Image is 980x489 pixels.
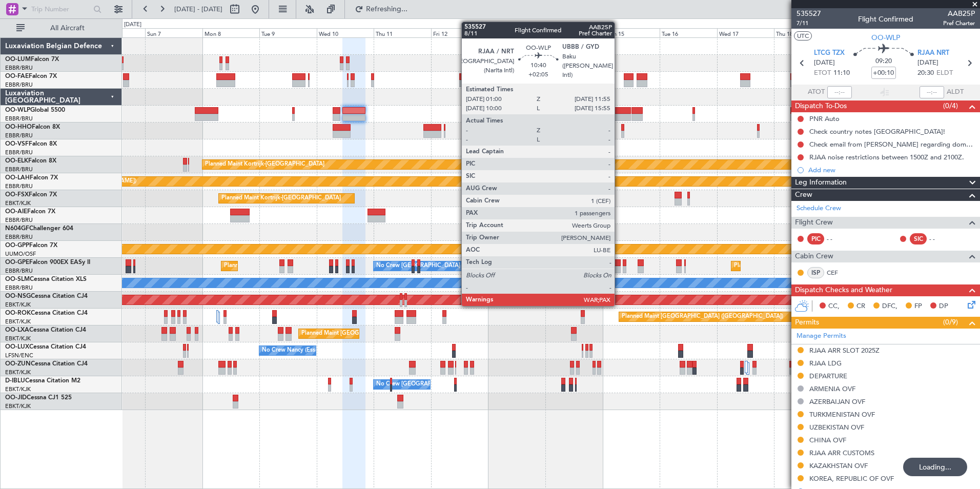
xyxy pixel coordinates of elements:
span: Leg Information [795,177,847,189]
span: OO-ZUN [5,361,31,367]
span: All Aircraft [27,25,108,32]
div: ARMENIA OVF [809,384,855,393]
span: Crew [795,189,812,201]
span: 09:20 [875,56,892,67]
a: D-IBLUCessna Citation M2 [5,378,80,384]
div: CHINA OVF [809,436,846,444]
div: AZERBAIJAN OVF [809,397,865,406]
span: RJAA NRT [917,48,949,58]
span: DP [939,301,948,312]
span: Dispatch Checks and Weather [795,284,892,296]
span: OO-LUM [5,56,31,63]
a: OO-FAEFalcon 7X [5,73,57,79]
span: DFC, [882,301,897,312]
span: OO-FSX [5,192,29,198]
span: D-IBLU [5,378,25,384]
div: Planned Maint [GEOGRAPHIC_DATA] ([GEOGRAPHIC_DATA] National) [224,258,410,274]
div: [DATE] [124,21,141,29]
span: Flight Crew [795,217,833,229]
a: EBBR/BRU [5,284,33,292]
div: PNR Auto [809,114,840,123]
a: UUMO/OSF [5,250,36,258]
div: RJAA LDG [809,359,842,368]
a: OO-GPEFalcon 900EX EASy II [5,259,90,266]
span: ATOT [808,87,825,97]
div: Planned Maint Kortrijk-[GEOGRAPHIC_DATA] [221,191,341,206]
span: LTCG TZX [814,48,845,58]
a: OO-GPPFalcon 7X [5,242,57,249]
div: DEPARTURE [809,372,847,380]
button: Refreshing... [350,1,412,17]
div: No Crew [GEOGRAPHIC_DATA] ([GEOGRAPHIC_DATA] National) [376,258,548,274]
span: OO-NSG [5,293,31,299]
a: EBBR/BRU [5,64,33,72]
span: (0/9) [943,317,958,328]
a: OO-LXACessna Citation CJ4 [5,327,86,333]
a: OO-ROKCessna Citation CJ4 [5,310,88,316]
div: Wed 10 [317,28,374,37]
a: EBKT/KJK [5,385,31,393]
div: KAZAKHSTAN OVF [809,461,868,470]
a: EBKT/KJK [5,318,31,325]
div: Tue 9 [259,28,317,37]
span: OO-SLM [5,276,30,282]
span: OO-LXA [5,327,29,333]
input: --:-- [827,86,852,98]
span: ELDT [936,68,953,78]
div: Mon 8 [202,28,260,37]
a: OO-LAHFalcon 7X [5,175,58,181]
span: ALDT [947,87,964,97]
div: - - [929,234,952,243]
div: No Crew Nancy (Essey) [262,343,323,358]
span: Dispatch To-Dos [795,100,847,112]
button: All Aircraft [11,20,111,36]
a: OO-FSXFalcon 7X [5,192,57,198]
div: Check country notes [GEOGRAPHIC_DATA]! [809,127,945,136]
div: Planned Maint [GEOGRAPHIC_DATA] ([GEOGRAPHIC_DATA] National) [301,326,487,341]
span: Pref Charter [943,19,975,28]
div: Planned Maint [GEOGRAPHIC_DATA] ([GEOGRAPHIC_DATA] National) [734,258,920,274]
div: Mon 15 [603,28,660,37]
span: Cabin Crew [795,251,833,262]
span: OO-JID [5,395,27,401]
span: OO-VSF [5,141,29,147]
div: Flight Confirmed [858,14,913,25]
a: EBBR/BRU [5,166,33,173]
a: OO-NSGCessna Citation CJ4 [5,293,88,299]
a: Schedule Crew [797,203,841,214]
a: CEF [827,268,850,277]
div: Tue 16 [660,28,717,37]
span: N604GF [5,226,29,232]
div: RJAA ARR CUSTOMS [809,449,874,457]
a: OO-ELKFalcon 8X [5,158,56,164]
span: [DATE] [917,58,938,68]
div: Thu 18 [774,28,831,37]
input: Trip Number [31,2,90,17]
a: N604GFChallenger 604 [5,226,73,232]
div: UZBEKISTAN OVF [809,423,864,432]
span: OO-AIE [5,209,27,215]
a: Manage Permits [797,331,846,341]
div: SIC [910,233,927,244]
span: Permits [795,317,819,329]
button: UTC [794,31,812,40]
a: EBBR/BRU [5,267,33,275]
div: Sat 13 [488,28,546,37]
span: (0/4) [943,100,958,111]
a: EBBR/BRU [5,182,33,190]
a: OO-JIDCessna CJ1 525 [5,395,72,401]
span: OO-ELK [5,158,28,164]
a: EBBR/BRU [5,216,33,224]
a: EBKT/KJK [5,301,31,309]
a: OO-VSFFalcon 8X [5,141,57,147]
span: OO-WLP [871,32,900,43]
div: RJAA ARR SLOT 2025Z [809,346,880,355]
a: EBKT/KJK [5,402,31,410]
div: PIC [807,233,824,244]
span: Refreshing... [365,6,409,13]
div: - - [827,234,850,243]
div: Check email from [PERSON_NAME] regarding domestic flights [809,140,975,149]
span: AAB25P [943,8,975,19]
a: OO-ZUNCessna Citation CJ4 [5,361,88,367]
span: 11:10 [833,68,850,78]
